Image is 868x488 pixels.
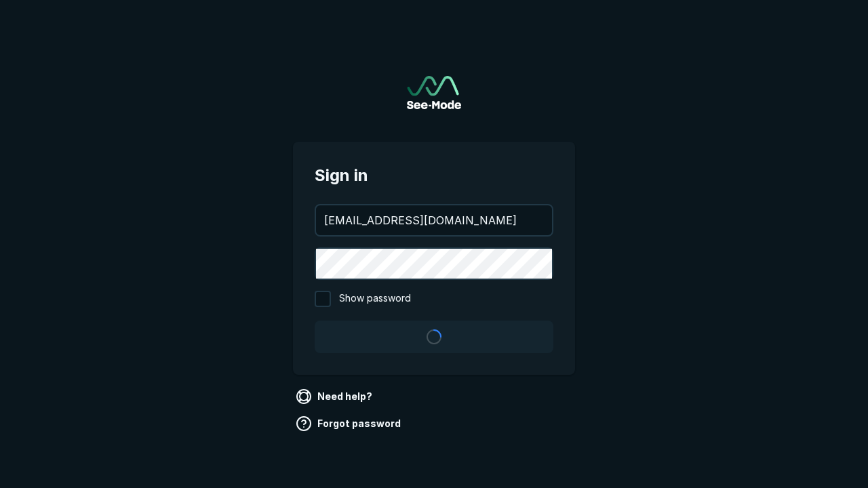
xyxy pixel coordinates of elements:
span: Sign in [315,163,553,188]
input: your@email.com [316,205,552,235]
a: Go to sign in [407,76,461,109]
a: Need help? [293,386,378,407]
span: Show password [339,291,411,307]
img: See-Mode Logo [407,76,461,109]
a: Forgot password [293,413,406,434]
